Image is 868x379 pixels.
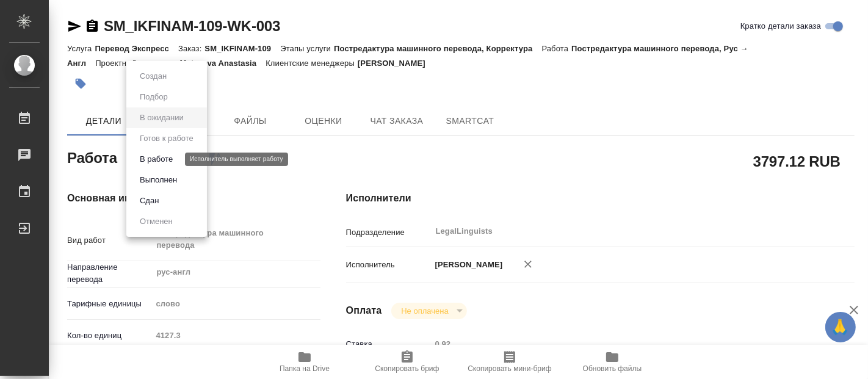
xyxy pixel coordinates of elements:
[136,194,162,208] button: Сдан
[136,132,197,145] button: Готов к работе
[136,111,187,125] button: В ожидании
[136,215,176,228] button: Отменен
[136,153,176,166] button: В работе
[136,70,170,83] button: Создан
[136,173,181,187] button: Выполнен
[136,90,172,104] button: Подбор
